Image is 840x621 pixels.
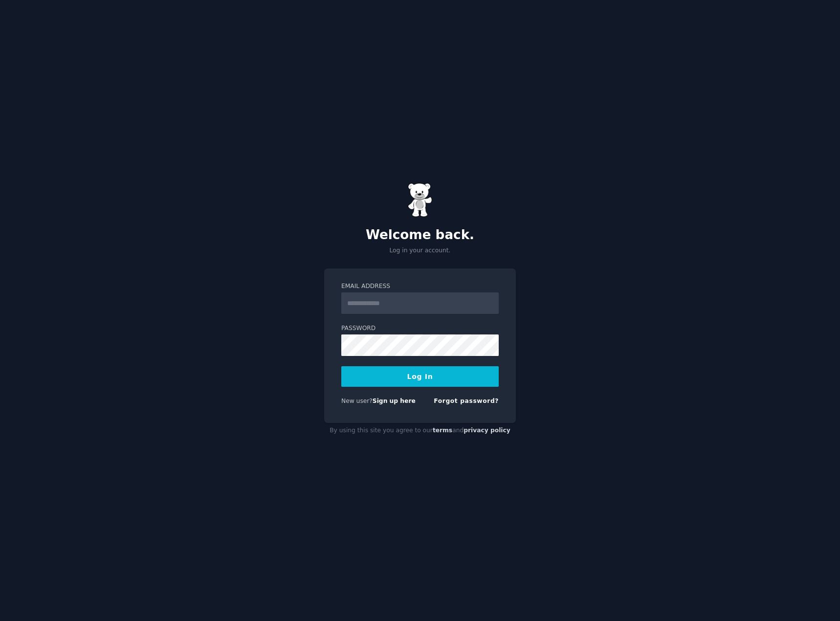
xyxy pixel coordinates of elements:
img: Gummy Bear [408,183,432,217]
button: Log In [341,366,499,387]
p: Log in your account. [324,246,516,255]
div: By using this site you agree to our and [324,423,516,439]
span: New user? [341,398,373,404]
label: Password [341,324,499,333]
a: Forgot password? [434,398,499,404]
a: privacy policy [464,427,510,434]
a: Sign up here [373,398,416,404]
label: Email Address [341,282,499,291]
h2: Welcome back. [324,227,516,243]
a: terms [433,427,452,434]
